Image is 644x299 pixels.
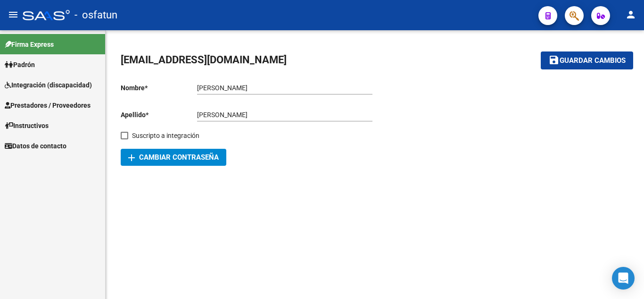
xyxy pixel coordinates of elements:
[625,9,636,20] mat-icon: person
[612,267,635,290] div: Open Intercom Messenger
[548,54,560,66] mat-icon: save
[74,5,117,26] span: - osfatun
[5,120,49,131] span: Instructivos
[8,9,19,20] mat-icon: menu
[132,130,199,141] span: Suscripto a integración
[128,153,219,162] span: Cambiar Contraseña
[126,152,137,163] mat-icon: add
[5,80,92,90] span: Integración (discapacidad)
[5,100,91,111] span: Prestadores / Proveedores
[121,110,197,120] p: Apellido
[121,83,197,93] p: Nombre
[5,60,35,70] span: Padrón
[560,57,626,65] span: Guardar cambios
[541,51,633,69] button: Guardar cambios
[121,54,287,66] span: [EMAIL_ADDRESS][DOMAIN_NAME]
[5,141,66,151] span: Datos de contacto
[121,149,226,166] button: Cambiar Contraseña
[5,39,54,50] span: Firma Express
